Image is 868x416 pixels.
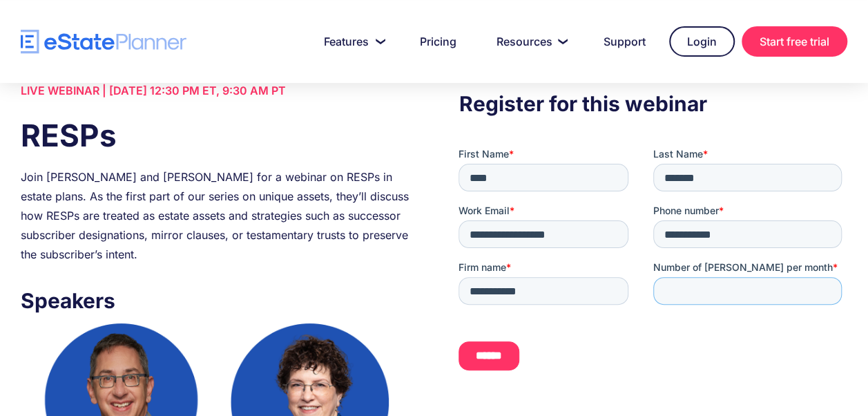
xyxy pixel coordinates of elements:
a: Login [669,26,735,57]
a: home [21,30,186,54]
div: Join [PERSON_NAME] and [PERSON_NAME] for a webinar on RESPs in estate plans. As the first part of... [21,167,409,264]
h3: Speakers [21,285,409,316]
a: Pricing [403,28,473,55]
div: LIVE WEBINAR | [DATE] 12:30 PM ET, 9:30 AM PT [21,81,409,100]
a: Resources [480,28,580,55]
h1: RESPs [21,114,409,157]
iframe: Form 0 [459,147,847,394]
a: Support [587,28,662,55]
a: Features [307,28,396,55]
h3: Register for this webinar [459,88,847,120]
a: Start free trial [742,26,847,57]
